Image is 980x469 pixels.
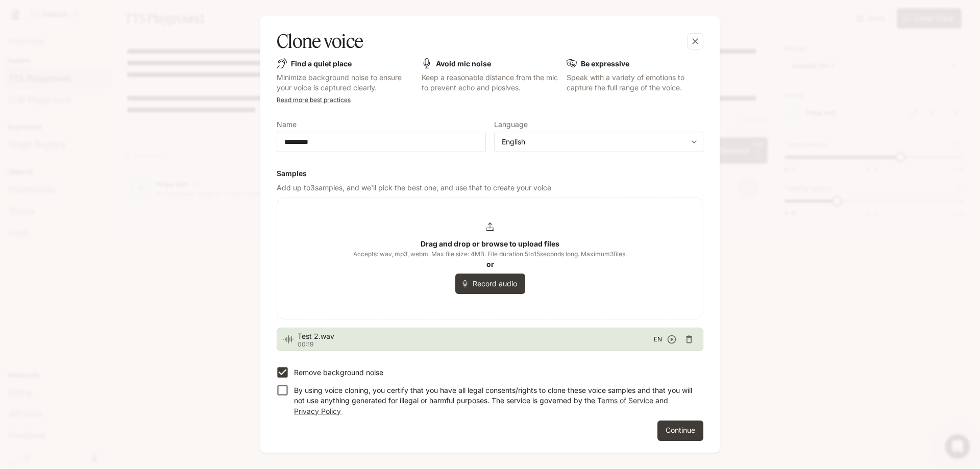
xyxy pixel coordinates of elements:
button: Record audio [455,274,525,294]
span: Accepts: wav, mp3, webm. Max file size: 4MB. File duration 5 to 15 seconds long. Maximum 3 files. [353,249,627,259]
div: English [502,137,687,147]
p: Remove background noise [294,367,383,378]
p: Minimize background noise to ensure your voice is captured clearly. [277,72,413,93]
b: Drag and drop or browse to upload files [421,239,559,248]
b: Find a quiet place [291,59,352,68]
h6: Samples [277,168,703,179]
a: Privacy Policy [294,407,341,415]
p: Speak with a variety of emotions to capture the full range of the voice. [567,72,703,93]
p: Name [277,121,297,128]
button: Continue [657,421,703,441]
p: Language [494,121,528,128]
a: Read more best practices [277,96,351,104]
a: Terms of Service [597,396,653,405]
span: Test 2.wav [298,331,654,341]
p: Keep a reasonable distance from the mic to prevent echo and plosives. [422,72,558,93]
b: Be expressive [581,59,629,68]
b: Avoid mic noise [436,59,491,68]
p: 00:19 [298,341,654,348]
p: Add up to 3 samples, and we'll pick the best one, and use that to create your voice [277,183,703,193]
div: English [495,137,703,147]
span: EN [654,334,662,344]
h5: Clone voice [277,29,363,54]
p: By using voice cloning, you certify that you have all legal consents/rights to clone these voice ... [294,385,695,416]
b: or [486,260,494,268]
